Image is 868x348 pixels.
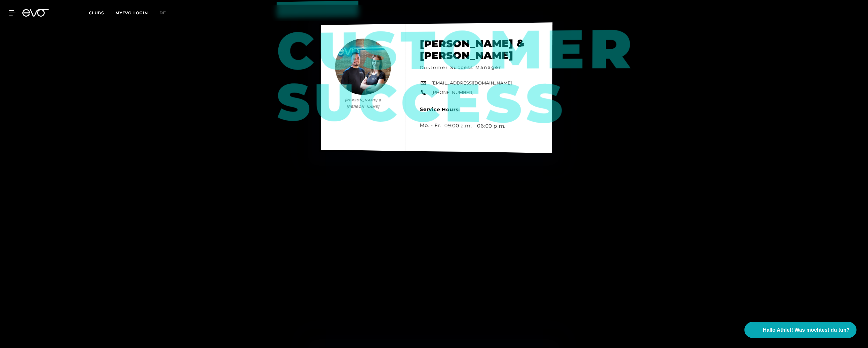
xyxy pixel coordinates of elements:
a: [PHONE_NUMBER] [431,89,474,96]
span: Clubs [89,10,104,15]
span: Hallo Athlet! Was möchtest du tun? [763,326,850,334]
button: Hallo Athlet! Was möchtest du tun? [744,322,857,338]
a: Clubs [89,10,116,15]
a: MYEVO LOGIN [116,10,148,15]
a: de [159,10,173,16]
span: de [159,10,166,15]
a: [EMAIL_ADDRESS][DOMAIN_NAME] [431,80,512,86]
